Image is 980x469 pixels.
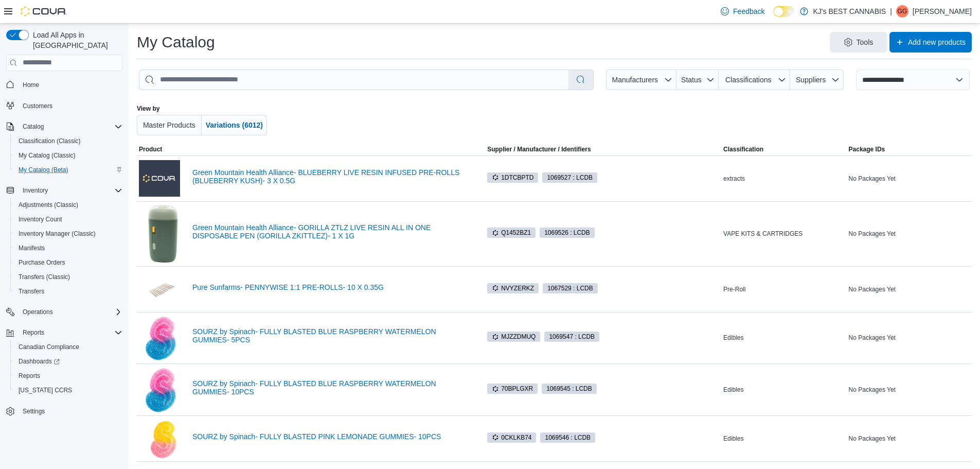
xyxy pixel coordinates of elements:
span: [US_STATE] CCRS [19,386,72,394]
button: Home [2,77,127,92]
a: My Catalog (Classic) [14,149,80,162]
label: View by [137,105,159,113]
span: Reports [19,372,40,380]
div: VAPE KITS & CARTRIDGES [721,228,846,240]
span: Classification (Classic) [14,135,122,147]
img: Pure Sunfarms- PENNYWISE 1:1 PRE-ROLLS- 10 X 0.35G [139,277,180,301]
button: Canadian Compliance [10,340,127,354]
button: Reports [19,326,48,339]
button: Manufacturers [606,70,676,90]
span: 1067529 : LCDB [547,284,593,293]
span: Q1452BZ1 [492,228,531,237]
div: No Packages Yet [847,384,972,396]
p: [PERSON_NAME] [913,5,972,18]
span: Tools [857,37,874,47]
span: 1069545 : LCDB [542,384,597,394]
button: My Catalog (Beta) [10,163,127,177]
button: Variations (6012) [202,115,267,135]
a: Adjustments (Classic) [14,199,82,211]
span: 1069547 : LCDB [549,332,595,341]
span: Inventory Manager (Classic) [14,228,122,240]
a: Inventory Count [14,213,66,225]
span: Inventory [19,184,122,197]
img: SOURZ by Spinach- FULLY BLASTED PINK LEMONADE GUMMIES- 10PCS [139,418,180,459]
a: SOURZ by Spinach- FULLY BLASTED PINK LEMONADE GUMMIES- 10PCS [192,432,469,441]
a: Purchase Orders [14,256,69,269]
button: Inventory [2,183,127,198]
a: Green Mountain Health Alliance- GORILLA ZTLZ LIVE RESIN ALL IN ONE DISPOSABLE PEN (GORILLA ZKITTL... [192,223,469,240]
button: Classification (Classic) [10,134,127,148]
button: Master Products [137,115,202,135]
img: SOURZ by Spinach- FULLY BLASTED BLUE RASPBERRY WATERMELON GUMMIES- 5PCS [139,315,180,362]
button: Reports [10,369,127,383]
button: Inventory Count [10,212,127,227]
span: 70BPLGXR [492,384,533,393]
div: No Packages Yet [847,228,972,240]
span: Catalog [23,123,44,131]
input: Dark Mode [773,6,795,17]
p: KJ's BEST CANNABIS [813,5,886,18]
span: Feedback [733,6,764,16]
h1: My Catalog [137,32,215,53]
span: 1DTCBPTD [492,173,533,182]
a: Feedback [717,1,769,22]
span: Reports [23,328,44,337]
span: 0CKLKB74 [492,433,531,442]
span: Inventory Count [19,215,62,223]
a: Home [19,79,43,91]
a: Canadian Compliance [14,341,83,353]
span: Dashboards [19,357,60,366]
a: Dashboards [14,355,64,368]
span: Inventory Count [14,213,122,225]
div: Edibles [721,432,846,445]
span: MJZZDMUQ [492,332,536,341]
span: My Catalog (Classic) [14,149,122,162]
span: Reports [14,370,122,382]
span: Transfers [19,287,44,296]
span: My Catalog (Classic) [19,151,76,160]
span: 70BPLGXR [487,384,538,394]
button: Catalog [19,120,48,133]
button: Classifications [719,70,790,90]
span: Classifications [725,76,771,84]
button: Operations [19,306,57,318]
span: Package IDs [849,145,885,153]
span: 1069526 : LCDB [544,228,590,237]
span: Adjustments (Classic) [14,199,122,211]
span: Classification (Classic) [19,137,81,145]
div: Edibles [721,384,846,396]
nav: Complex example [6,73,122,446]
a: Green Mountain Health Alliance- BLUEBERRY LIVE RESIN INFUSED PRE-ROLLS (BLUEBERRY KUSH)- 3 X 0.5G [192,168,469,185]
span: Manifests [19,244,45,252]
span: Master Products [143,121,195,129]
div: No Packages Yet [847,432,972,445]
span: Transfers [14,285,122,298]
span: Classification [723,145,763,153]
span: Settings [23,407,45,415]
span: 1069547 : LCDB [544,332,599,342]
button: Adjustments (Classic) [10,198,127,212]
div: No Packages Yet [847,283,972,296]
span: Q1452BZ1 [487,228,536,238]
span: Canadian Compliance [19,343,79,351]
button: Transfers (Classic) [10,270,127,284]
div: Supplier / Manufacturer / Identifiers [487,145,591,153]
button: Suppliers [790,70,844,90]
a: Settings [19,405,49,418]
a: My Catalog (Beta) [14,164,73,176]
a: Dashboards [10,354,127,369]
img: SOURZ by Spinach- FULLY BLASTED BLUE RASPBERRY WATERMELON GUMMIES- 10PCS [139,366,180,413]
a: Pure Sunfarms- PENNYWISE 1:1 PRE-ROLLS- 10 X 0.35G [192,283,469,291]
div: No Packages Yet [847,332,972,344]
div: No Packages Yet [847,172,972,185]
a: Manifests [14,242,49,254]
a: Customers [19,100,57,112]
button: Customers [2,98,127,113]
button: My Catalog (Classic) [10,148,127,163]
span: 1069546 : LCDB [545,433,591,442]
span: Product [139,145,162,153]
span: Transfers (Classic) [19,273,70,281]
img: Green Mountain Health Alliance- BLUEBERRY LIVE RESIN INFUSED PRE-ROLLS (BLUEBERRY KUSH)- 3 X 0.5G [139,160,180,196]
span: Reports [19,326,122,339]
div: Gurvinder Gurvinder [896,5,908,18]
